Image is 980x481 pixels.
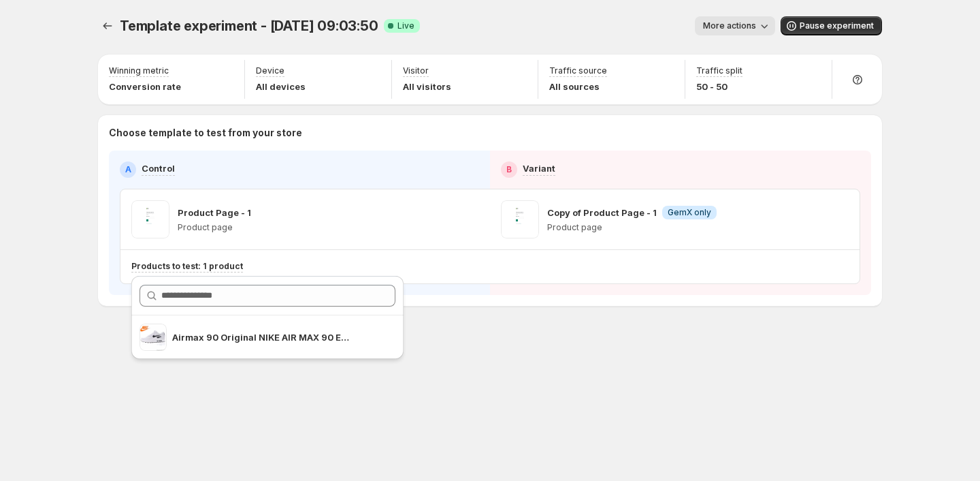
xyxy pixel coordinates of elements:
img: Copy of Product Page - 1 [501,200,539,238]
img: Airmax 90 Original NIKE AIR MAX 90 ESSENTIAL men's Running Shoes Sport Outdoor Sneakers Athletic ... [140,324,167,351]
h3: Setup Guide [893,65,953,79]
p: Visitor [403,65,429,76]
h2: A [125,164,131,175]
p: Airmax 90 Original NIKE AIR MAX 90 ESSENTIAL men's Running Shoes Sport Outdoor Sneakers Athletic ... [172,330,352,344]
button: Experiments [98,16,117,35]
span: Template experiment - [DATE] 09:03:50 [120,18,378,34]
p: Product page [547,222,717,233]
p: Variant [523,161,555,175]
button: Pause experiment [781,16,882,35]
p: Traffic split [696,65,742,76]
p: Traffic source [549,65,607,76]
p: Choose template to test from your store [109,126,871,140]
p: Products to test: 1 product [131,261,243,272]
p: Winning metric [109,65,169,76]
p: All visitors [403,80,451,93]
span: GemX only [668,207,711,218]
span: Live [397,20,414,31]
p: Control [142,161,175,175]
p: Product Page - 1 [178,206,251,219]
img: Product Page - 1 [131,200,169,238]
button: More actions [695,16,775,35]
p: Product page [178,222,251,233]
p: Conversion rate [109,80,181,93]
p: 50 - 50 [696,80,742,93]
p: All devices [256,80,306,93]
h2: B [506,164,512,175]
span: Pause experiment [800,20,874,31]
p: Device [256,65,284,76]
p: All sources [549,80,607,93]
span: More actions [703,20,756,31]
p: Copy of Product Page - 1 [547,206,657,219]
